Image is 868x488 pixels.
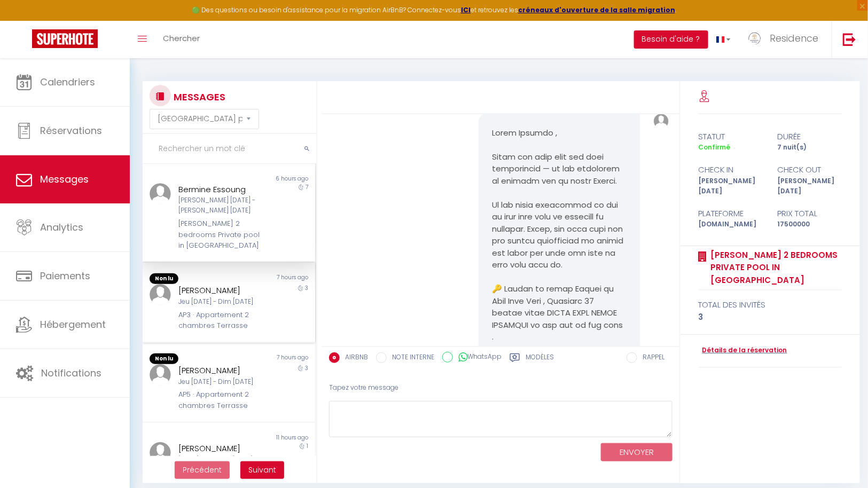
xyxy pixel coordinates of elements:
[229,434,315,442] div: 11 hours ago
[229,353,315,364] div: 7 hours ago
[178,377,265,387] div: Jeu [DATE] - Dim [DATE]
[739,21,832,58] a: ... Residence
[178,284,265,297] div: [PERSON_NAME]
[175,461,230,479] button: Previous
[40,318,106,331] span: Hébergement
[843,33,856,46] img: logout
[163,33,200,44] span: Chercher
[178,455,265,465] div: [DATE] Sep - Mer [DATE]
[178,310,265,332] div: AP3 · Appartement 2 chambres Terrasse
[453,352,502,364] label: WhatsApp
[823,440,860,480] iframe: Chat
[770,176,849,196] div: [PERSON_NAME] [DATE]
[707,249,842,287] a: [PERSON_NAME] 2 bedrooms Private pool in [GEOGRAPHIC_DATA]
[637,352,664,364] label: RAPPEL
[143,134,316,164] input: Rechercher un mot clé
[150,183,171,204] img: ...
[40,221,83,234] span: Analytics
[699,311,842,324] div: 3
[692,176,770,196] div: [PERSON_NAME] [DATE]
[770,32,818,45] span: Residence
[178,297,265,307] div: Jeu [DATE] - Dim [DATE]
[150,364,171,385] img: ...
[178,218,265,251] div: [PERSON_NAME] 2 bedrooms Private pool in [GEOGRAPHIC_DATA]
[770,219,849,230] div: 17500000
[770,207,849,220] div: Prix total
[32,29,98,48] img: Super Booking
[692,130,770,143] div: statut
[178,183,265,196] div: Bermine Essoung
[40,124,102,137] span: Réservations
[178,195,265,216] div: [PERSON_NAME] [DATE] - [PERSON_NAME] [DATE]
[183,465,222,475] span: Précédent
[248,465,276,475] span: Suivant
[770,130,849,143] div: durée
[150,442,171,463] img: ...
[770,143,849,153] div: 7 nuit(s)
[699,298,842,311] div: total des invités
[9,4,41,36] button: Ouvrir le widget de chat LiveChat
[770,163,849,176] div: check out
[699,143,731,152] span: Confirmé
[601,443,672,462] button: ENVOYER
[229,175,315,183] div: 6 hours ago
[692,207,770,220] div: Plateforme
[40,75,95,89] span: Calendriers
[229,273,315,284] div: 7 hours ago
[40,269,90,282] span: Paiements
[150,353,178,364] span: Non lu
[305,364,308,372] span: 3
[340,352,368,364] label: AIRBNB
[178,389,265,411] div: AP5 · Appartement 2 chambres Terrasse
[747,30,763,46] img: ...
[307,442,308,450] span: 1
[654,114,669,129] img: ...
[461,5,471,14] a: ICI
[329,375,672,401] div: Tapez votre message
[150,284,171,305] img: ...
[41,366,101,380] span: Notifications
[150,273,178,284] span: Non lu
[692,219,770,230] div: [DOMAIN_NAME]
[40,172,89,186] span: Messages
[171,85,225,109] h3: MESSAGES
[526,352,554,366] label: Modèles
[306,183,308,191] span: 7
[634,30,708,49] button: Besoin d'aide ?
[518,5,675,14] a: créneaux d'ouverture de la salle migration
[692,163,770,176] div: check in
[155,21,208,58] a: Chercher
[178,442,265,455] div: [PERSON_NAME]
[387,352,434,364] label: NOTE INTERNE
[240,461,284,479] button: Next
[178,364,265,377] div: [PERSON_NAME]
[305,284,308,292] span: 3
[699,345,787,356] a: Détails de la réservation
